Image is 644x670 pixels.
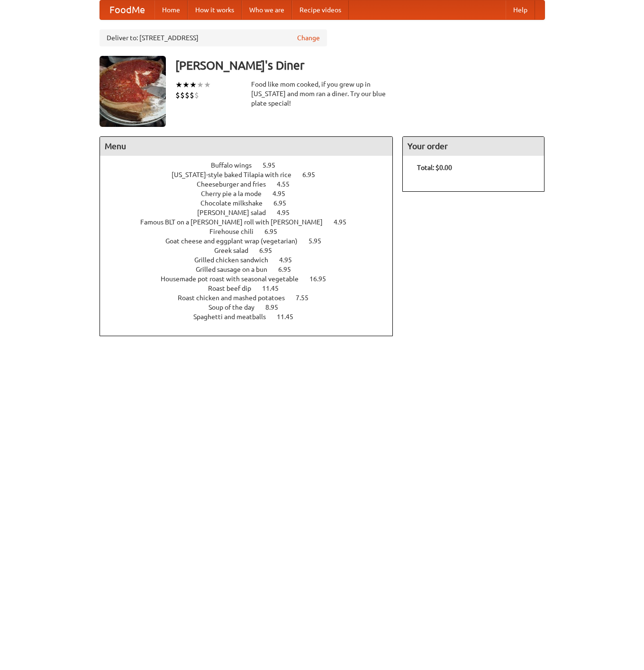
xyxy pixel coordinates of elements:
[193,313,275,321] span: Spaghetti and meatballs
[334,218,356,226] span: 4.95
[188,0,242,19] a: How it works
[277,209,299,216] span: 4.95
[200,199,304,207] a: Chocolate milkshake 6.95
[193,313,311,321] a: Spaghetti and meatballs 11.45
[196,266,277,273] span: Grilled sausage on a bun
[197,80,204,90] li: ★
[185,90,190,100] li: $
[190,90,194,100] li: $
[197,209,307,216] a: [PERSON_NAME] salad 4.95
[161,275,308,283] span: Housemade pot roast with seasonal vegetable
[506,0,535,19] a: Help
[165,237,339,245] a: Goat cheese and eggplant wrap (vegetarian) 5.95
[178,294,326,302] a: Roast chicken and mashed potatoes 7.55
[194,90,199,100] li: $
[204,80,211,90] li: ★
[214,247,258,254] span: Greek salad
[259,247,281,254] span: 6.95
[403,137,544,156] h4: Your order
[263,161,285,169] span: 5.95
[194,256,309,264] a: Grilled chicken sandwich 4.95
[272,190,295,197] span: 4.95
[262,285,288,292] span: 11.45
[200,199,272,207] span: Chocolate milkshake
[297,33,320,43] a: Change
[292,0,349,19] a: Recipe videos
[208,285,296,292] a: Roast beef dip 11.45
[180,90,185,100] li: $
[279,256,301,264] span: 4.95
[172,171,301,179] span: [US_STATE]-style baked Tilapia with rice
[175,56,545,75] h3: [PERSON_NAME]'s Diner
[201,190,303,197] a: Cherry pie a la mode 4.95
[175,90,180,100] li: $
[172,171,333,179] a: [US_STATE]-style baked Tilapia with rice 6.95
[175,80,182,90] li: ★
[196,266,308,273] a: Grilled sausage on a bun 6.95
[209,228,295,235] a: Firehouse chili 6.95
[208,285,261,292] span: Roast beef dip
[302,171,325,179] span: 6.95
[100,56,166,127] img: angular.jpg
[309,275,336,283] span: 16.95
[190,80,197,90] li: ★
[211,161,293,169] a: Buffalo wings 5.95
[242,0,292,19] a: Who we are
[209,304,264,311] span: Soup of the day
[251,80,393,108] div: Food like mom cooked, if you grew up in [US_STATE] and mom ran a diner. Try our blue plate special!
[417,164,452,171] b: Total: $0.00
[100,29,327,46] div: Deliver to: [STREET_ADDRESS]
[100,0,154,19] a: FoodMe
[140,218,364,226] a: Famous BLT on a [PERSON_NAME] roll with [PERSON_NAME] 4.95
[178,294,294,302] span: Roast chicken and mashed potatoes
[214,247,290,254] a: Greek salad 6.95
[264,228,287,235] span: 6.95
[165,237,307,245] span: Goat cheese and eggplant wrap (vegetarian)
[277,180,299,188] span: 4.55
[211,161,261,169] span: Buffalo wings
[100,137,393,156] h4: Menu
[278,266,300,273] span: 6.95
[201,190,271,197] span: Cherry pie a la mode
[308,237,331,245] span: 5.95
[197,180,307,188] a: Cheeseburger and fries 4.55
[140,218,332,226] span: Famous BLT on a [PERSON_NAME] roll with [PERSON_NAME]
[194,256,278,264] span: Grilled chicken sandwich
[161,275,344,283] a: Housemade pot roast with seasonal vegetable 16.95
[197,209,275,216] span: [PERSON_NAME] salad
[209,304,296,311] a: Soup of the day 8.95
[197,180,275,188] span: Cheeseburger and fries
[277,313,303,321] span: 11.45
[209,228,263,235] span: Firehouse chili
[273,199,296,207] span: 6.95
[265,304,288,311] span: 8.95
[182,80,190,90] li: ★
[296,294,318,302] span: 7.55
[154,0,188,19] a: Home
